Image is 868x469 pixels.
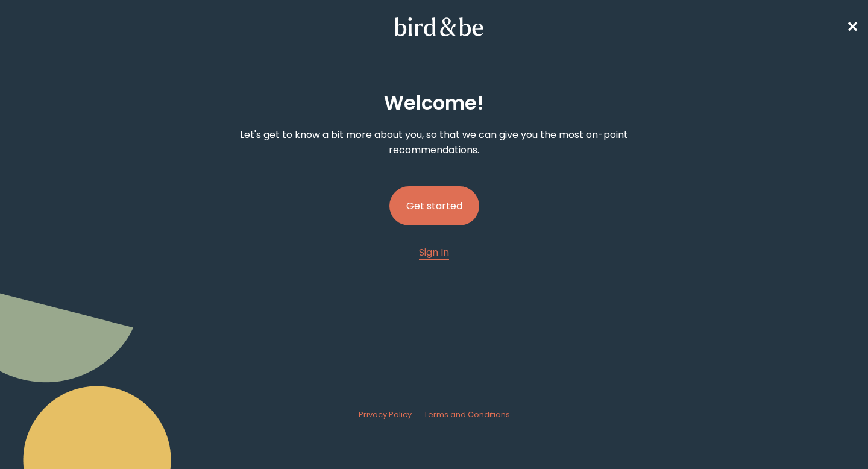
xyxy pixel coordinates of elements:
h2: Welcome ! [384,89,484,118]
span: Sign In [419,245,449,259]
iframe: Gorgias live chat messenger [808,412,856,457]
span: ✕ [846,17,858,37]
a: Privacy Policy [359,409,412,420]
a: Sign In [419,245,449,260]
a: ✕ [846,16,858,37]
span: Privacy Policy [359,409,412,420]
button: Get started [389,186,479,225]
a: Get started [389,167,479,245]
p: Let's get to know a bit more about you, so that we can give you the most on-point recommendations. [227,127,641,157]
span: Terms and Conditions [424,409,510,420]
a: Terms and Conditions [424,409,510,420]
